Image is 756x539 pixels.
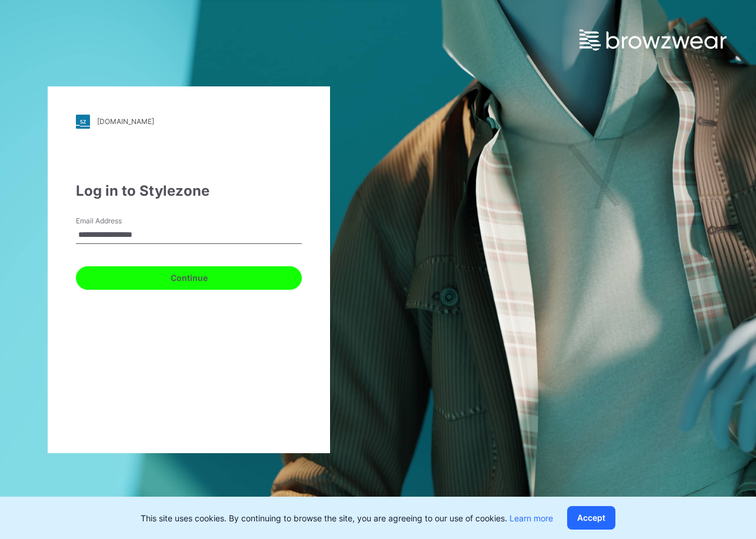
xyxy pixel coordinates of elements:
[76,266,302,290] button: Continue
[76,115,302,129] a: [DOMAIN_NAME]
[97,117,154,126] div: [DOMAIN_NAME]
[567,506,615,530] button: Accept
[580,29,727,51] img: browzwear-logo.e42bd6dac1945053ebaf764b6aa21510.svg
[76,216,158,226] label: Email Address
[141,512,553,524] p: This site uses cookies. By continuing to browse the site, you are agreeing to our use of cookies.
[76,115,90,129] img: stylezone-logo.562084cfcfab977791bfbf7441f1a819.svg
[509,513,553,523] a: Learn more
[76,180,302,202] div: Log in to Stylezone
